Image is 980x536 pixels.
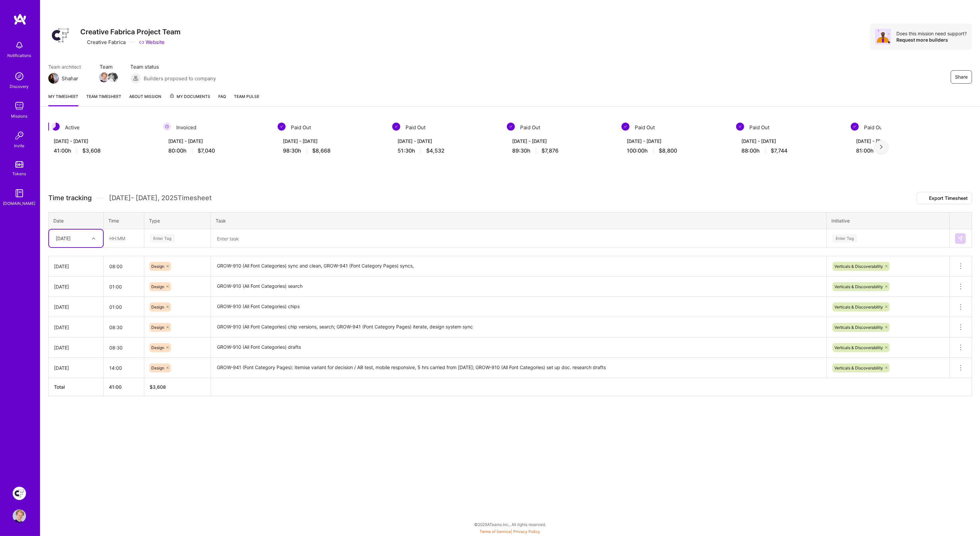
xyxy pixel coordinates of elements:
span: Team status [130,63,216,70]
div: Notifications [8,52,31,59]
div: 80:00 h [168,147,264,154]
img: teamwork [13,99,26,113]
div: [DATE] [54,303,98,310]
input: HH:MM [104,258,144,275]
div: © 2025 ATeams Inc., All rights reserved. [40,516,980,533]
i: icon Mail [81,76,86,81]
img: Avatar [875,29,891,45]
th: 41:00 [104,378,144,396]
img: Team Architect [48,73,59,84]
div: 41:00 h [54,147,150,154]
span: Design [151,284,164,289]
textarea: GROW-910 (All Font Categories) sync and clean, GROW-941 (Font Category Pages) syncs, [212,257,826,276]
div: Invite [14,142,25,149]
img: right [880,145,883,149]
div: [DATE] [54,344,98,351]
th: Date [49,213,104,229]
i: icon Chevron [92,237,95,240]
button: Export Timesheet [917,192,972,204]
input: HH:MM [104,230,144,247]
div: 100:00 h [627,147,723,154]
div: [DATE] - [DATE] [741,138,837,145]
th: Total [49,378,104,396]
span: Team architect [48,63,86,70]
span: Verticals & Discoverability [834,345,883,350]
img: Paid Out [851,123,859,131]
img: guide book [13,187,26,200]
span: Design [151,264,164,269]
textarea: GROW-910 (All Font Categories) chips [212,297,826,316]
img: Invoiced [163,123,171,131]
div: Paid Out [507,123,613,132]
a: FAQ [218,93,226,106]
div: Enter Tag [150,233,175,244]
span: Verticals & Discoverability [834,264,883,269]
div: Paid Out [278,123,384,132]
div: [DATE] - [DATE] [627,138,723,145]
span: Design [151,304,164,309]
span: Verticals & Discoverability [834,304,883,309]
div: Shahar [62,75,78,82]
input: HH:MM [104,339,144,356]
a: My Documents [169,93,210,106]
div: [DATE] - [DATE] [856,138,952,145]
img: Paid Out [736,123,744,131]
span: $7,040 [198,147,215,154]
a: Team Pulse [234,93,259,106]
textarea: GROW-941 (Font Category Pages): itemise variant for decision / AB test, mobile responsive, 5 hrs ... [212,358,826,377]
a: My timesheet [48,93,78,106]
img: Paid Out [507,123,515,131]
a: User Avatar [11,509,28,523]
input: HH:MM [104,318,144,336]
input: HH:MM [104,359,144,377]
span: Verticals & Discoverability [834,365,883,370]
img: User Avatar [13,509,26,523]
th: Task [211,213,827,229]
span: Verticals & Discoverability [834,284,883,289]
span: $3,608 [82,147,101,154]
div: Enter Tag [832,233,857,244]
span: Verticals & Discoverability [834,325,883,330]
div: [DATE] - [DATE] [398,138,493,145]
span: $8,668 [312,147,331,154]
a: Team timesheet [86,93,121,106]
span: My Documents [169,93,210,100]
div: 98:30 h [283,147,379,154]
button: Share [951,70,972,84]
div: Creative Fabrica [80,39,126,46]
span: Share [955,74,968,80]
div: [DATE] - [DATE] [283,138,379,145]
div: 51:30 h [398,147,493,154]
div: Paid Out [392,123,499,132]
input: HH:MM [104,278,144,295]
img: Creative Fabrica Project Team [13,487,26,500]
div: [DATE] - [DATE] [54,138,150,145]
div: Does this mission need support? [896,30,967,37]
span: $8,800 [659,147,677,154]
div: [DATE] [54,283,98,290]
div: Request more builders [896,37,967,43]
a: Team Member Avatar [108,72,117,83]
a: Team Member Avatar [100,72,108,83]
img: Invite [13,129,26,142]
span: $7,744 [771,147,787,154]
a: Creative Fabrica Project Team [11,487,28,500]
a: Terms of Service [480,529,511,534]
div: [DATE] [54,263,98,270]
img: Paid Out [621,123,629,131]
img: Active [52,123,60,131]
a: About Mission [129,93,161,106]
div: [DATE] - [DATE] [512,138,608,145]
div: [DOMAIN_NAME] [3,200,36,207]
span: $ 3,608 [150,384,166,390]
img: Team Member Avatar [108,72,118,82]
i: icon CompanyGray [80,40,86,45]
img: Paid Out [392,123,400,131]
input: HH:MM [104,298,144,316]
a: Privacy Policy [513,529,540,534]
span: $4,532 [426,147,445,154]
div: [DATE] [54,364,98,371]
textarea: GROW-910 (All Font Categories) drafts [212,338,826,357]
div: [DATE] [56,235,71,242]
h3: Creative Fabrica Project Team [80,28,181,36]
